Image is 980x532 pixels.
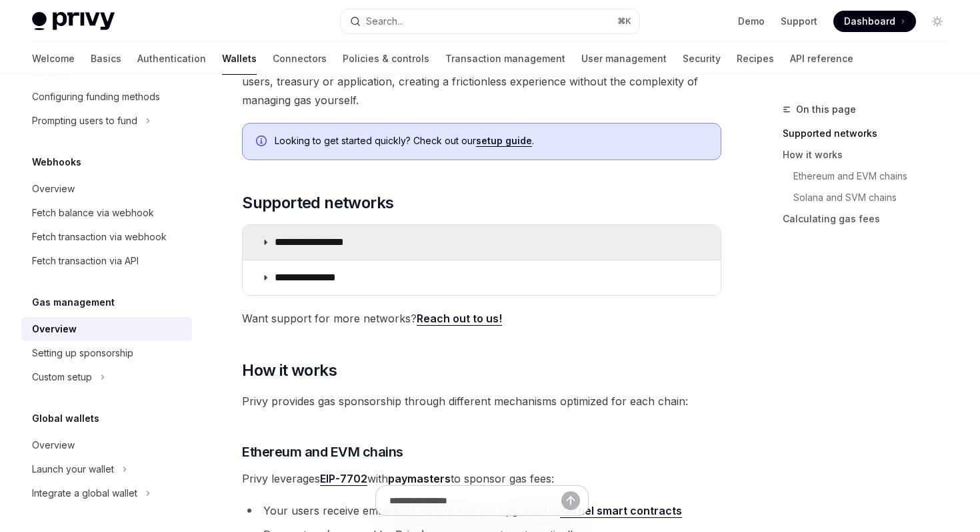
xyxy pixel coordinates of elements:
img: light logo [32,12,115,31]
button: Toggle Prompting users to fund section [21,109,192,133]
div: Configuring funding methods [32,89,160,105]
a: Overview [21,433,192,457]
a: Recipes [737,43,774,75]
button: Toggle Launch your wallet section [21,457,192,481]
a: Basics [91,43,121,75]
button: Toggle Custom setup section [21,365,192,389]
div: Overview [32,321,77,337]
a: Calculating gas fees [783,208,959,230]
a: Fetch balance via webhook [21,201,192,225]
a: Overview [21,177,192,201]
a: User management [581,43,667,75]
div: Integrate a global wallet [32,485,137,501]
a: setup guide [476,135,532,147]
a: Setting up sponsorship [21,341,192,365]
a: API reference [790,43,853,75]
a: Wallets [222,43,257,75]
span: Ethereum and EVM chains [242,443,403,461]
span: ⌘ K [617,16,631,27]
a: Fetch transaction via webhook [21,225,192,249]
div: Setting up sponsorship [32,345,133,361]
button: Open search [341,9,639,33]
a: Supported networks [783,123,959,144]
div: Overview [32,181,75,197]
a: Support [781,15,817,28]
button: Toggle Integrate a global wallet section [21,481,192,505]
span: Want support for more networks? [242,309,721,328]
input: Ask a question... [389,486,561,515]
a: Solana and SVM chains [783,187,959,208]
span: Privy provides gas sponsorship through different mechanisms optimized for each chain: [242,392,721,411]
div: Custom setup [32,369,92,385]
span: Dashboard [844,15,895,28]
h5: Global wallets [32,411,99,427]
strong: paymasters [388,472,451,485]
span: Looking to get started quickly? Check out our . [275,134,707,148]
a: Transaction management [445,43,565,75]
div: Launch your wallet [32,461,114,477]
span: On this page [796,101,856,117]
div: Prompting users to fund [32,113,137,129]
a: Policies & controls [343,43,429,75]
div: Search... [366,13,403,29]
button: Send message [561,491,580,510]
div: Fetch transaction via API [32,253,139,269]
a: Overview [21,317,192,341]
span: How it works [242,360,337,381]
svg: Info [256,136,269,149]
a: Demo [738,15,765,28]
a: Reach out to us! [417,312,502,326]
a: Authentication [137,43,206,75]
button: Toggle dark mode [927,11,948,32]
div: Fetch balance via webhook [32,205,154,221]
a: Fetch transaction via API [21,249,192,273]
h5: Webhooks [32,154,81,170]
div: Overview [32,437,75,453]
a: Dashboard [833,11,916,32]
a: Security [683,43,721,75]
a: Configuring funding methods [21,85,192,109]
a: Welcome [32,43,75,75]
span: Privy leverages with to sponsor gas fees: [242,469,721,488]
span: Supported networks [242,192,393,214]
a: Ethereum and EVM chains [783,166,959,187]
a: How it works [783,144,959,166]
a: EIP-7702 [320,472,367,486]
div: Fetch transaction via webhook [32,229,167,245]
a: Connectors [273,43,327,75]
h5: Gas management [32,294,115,310]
